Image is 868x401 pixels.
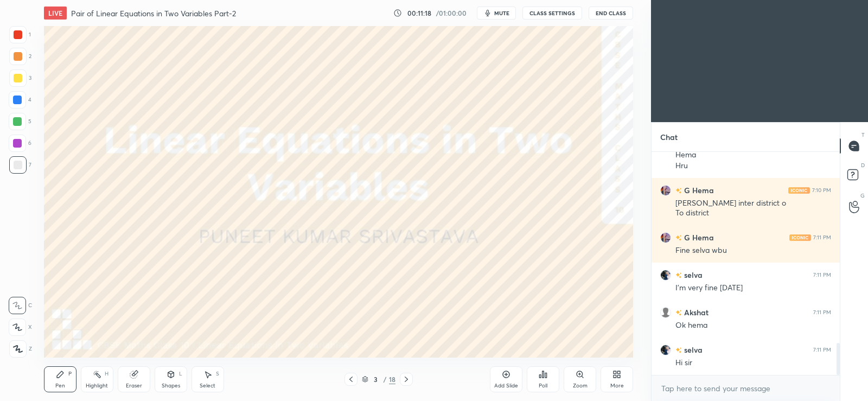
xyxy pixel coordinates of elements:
img: no-rating-badge.077c3623.svg [675,310,682,316]
button: End Class [589,7,633,20]
h6: G Hema [682,184,714,196]
div: Shapes [162,383,180,389]
img: no-rating-badge.077c3623.svg [675,272,682,278]
img: b73bd00e7eef4ad08db9e1fe45857025.jpg [660,232,671,243]
div: 4 [9,91,31,109]
div: 18 [389,374,395,384]
h4: Pair of Linear Equations in Two Variables Part-2 [71,8,236,18]
img: b73bd00e7eef4ad08db9e1fe45857025.jpg [660,185,671,196]
div: [PERSON_NAME] inter district o To district [675,198,831,219]
h6: selva [682,344,703,355]
img: no-rating-badge.077c3623.svg [675,188,682,194]
div: grid [652,152,840,375]
div: Z [9,340,32,358]
img: 66a860d3dd8e4db99cdd8d4768176d32.jpg [660,270,671,281]
h6: Akshat [682,307,709,318]
div: S [216,371,219,377]
img: 66a860d3dd8e4db99cdd8d4768176d32.jpg [660,345,671,355]
h6: G Hema [682,232,714,243]
p: G [860,192,865,200]
p: D [861,161,865,169]
div: Eraser [126,383,142,389]
div: L [179,371,182,377]
div: 3 [371,376,381,383]
div: 7:11 PM [813,309,831,316]
div: Add Slide [494,383,518,389]
div: 1 [9,26,31,43]
button: mute [477,7,516,20]
div: 7 [9,156,31,174]
p: T [861,131,865,139]
div: Pen [55,383,65,389]
div: / [384,376,387,383]
span: mute [494,9,509,17]
div: 7:11 PM [813,272,831,278]
div: 3 [9,69,31,87]
div: C [9,297,32,314]
div: Poll [539,383,547,389]
div: 7:11 PM [813,347,831,353]
div: Zoom [573,383,588,389]
img: no-rating-badge.077c3623.svg [675,347,682,353]
img: default.png [660,307,671,318]
p: Chat [652,123,686,151]
div: I'm very fine [DATE] [675,283,831,294]
div: 7:10 PM [812,187,831,194]
div: H [105,371,108,377]
div: 2 [9,48,31,65]
div: Select [200,383,215,389]
div: Highlight [86,383,108,389]
div: Hema [675,150,831,161]
div: Ok hema [675,320,831,331]
div: P [68,371,72,377]
img: iconic-light.a09c19a4.png [788,187,810,194]
div: X [9,319,32,336]
div: Fine selva wbu [675,245,831,256]
img: no-rating-badge.077c3623.svg [675,235,682,241]
div: LIVE [44,7,67,20]
img: iconic-light.a09c19a4.png [789,234,811,241]
div: 6 [9,135,31,152]
div: More [610,383,624,389]
div: 5 [9,113,31,130]
div: Hru [675,161,831,171]
h6: selva [682,269,703,281]
div: 7:11 PM [813,234,831,241]
button: CLASS SETTINGS [522,7,582,20]
div: Hi sir [675,358,831,368]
